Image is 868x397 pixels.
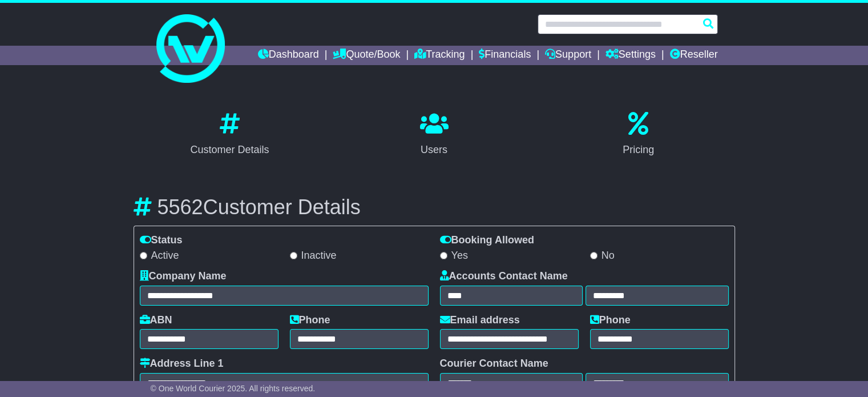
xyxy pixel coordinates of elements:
input: Yes [440,252,447,259]
label: Booking Allowed [440,234,534,247]
input: Inactive [290,252,297,259]
span: 5562 [158,195,203,219]
a: Users [413,108,456,162]
label: Active [140,250,179,262]
a: Dashboard [258,46,319,65]
a: Support [545,46,591,65]
a: Quote/Book [333,46,400,65]
div: Users [420,142,449,158]
label: Phone [290,314,330,327]
a: Settings [605,46,656,65]
label: Status [140,234,183,247]
label: ABN [140,314,172,327]
label: Phone [590,314,631,327]
h3: Customer Details [134,196,735,219]
label: Courier Contact Name [440,358,548,370]
a: Customer Details [183,108,276,162]
label: Accounts Contact Name [440,270,568,283]
input: No [590,252,597,259]
label: Email address [440,314,520,327]
a: Financials [479,46,531,65]
div: Pricing [623,142,654,158]
a: Reseller [669,46,717,65]
label: Address Line 1 [140,358,224,370]
label: Yes [440,250,468,262]
label: No [590,250,615,262]
label: Inactive [290,250,337,262]
input: Active [140,252,147,259]
div: Customer Details [190,142,269,158]
span: © One World Courier 2025. All rights reserved. [151,384,316,393]
a: Pricing [615,108,661,162]
a: Tracking [414,46,465,65]
label: Company Name [140,270,227,283]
